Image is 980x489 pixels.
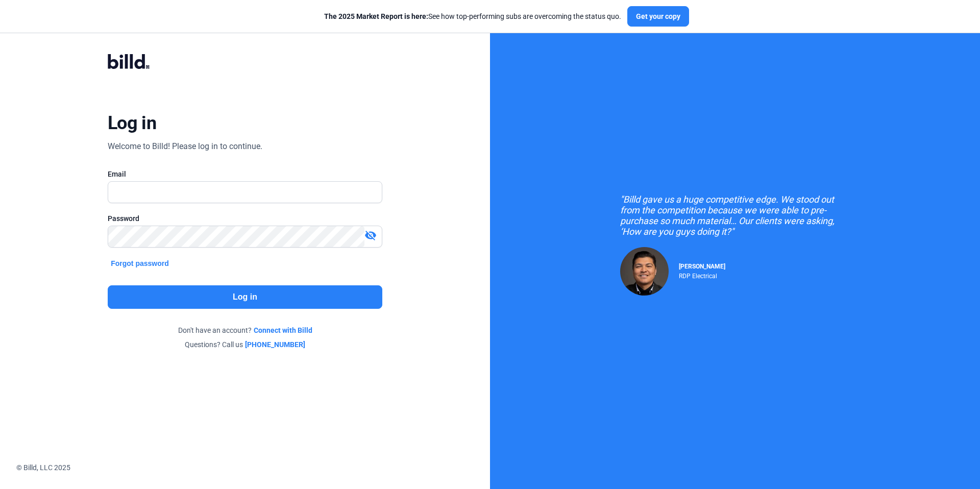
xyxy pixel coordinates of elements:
div: See how top-performing subs are overcoming the status quo. [324,11,621,21]
div: Password [108,213,382,224]
div: Log in [108,112,156,134]
a: Connect with Billd [254,325,312,335]
button: Log in [108,285,382,309]
a: [PHONE_NUMBER] [245,339,305,350]
div: Email [108,169,382,179]
mat-icon: visibility_off [364,229,377,241]
img: Raul Pacheco [620,247,669,296]
span: The 2025 Market Report is here: [324,12,428,20]
button: Get your copy [627,6,689,27]
div: Questions? Call us [108,339,382,350]
div: Welcome to Billd! Please log in to continue. [108,140,262,153]
div: Don't have an account? [108,325,382,335]
div: RDP Electrical [679,270,725,280]
div: "Billd gave us a huge competitive edge. We stood out from the competition because we were able to... [620,194,850,237]
span: [PERSON_NAME] [679,263,725,270]
button: Forgot password [108,258,172,269]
